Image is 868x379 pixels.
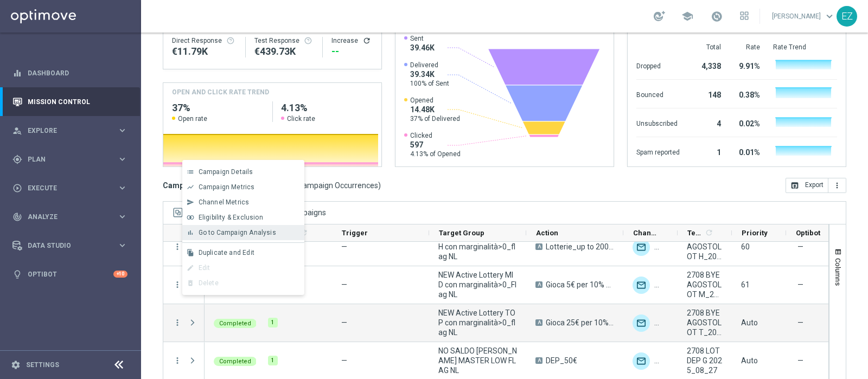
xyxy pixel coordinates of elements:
div: Spam reported [636,143,680,160]
span: 61 [741,280,750,289]
span: 4.13% of Opened [410,150,461,158]
button: more_vert [173,356,182,365]
div: 1 [268,318,278,327]
span: A [535,281,542,288]
div: 0.01% [734,143,760,160]
div: Optimail [633,314,650,332]
span: NEW Active Lottery TOP con marginalità>0_flag NL [438,308,517,337]
div: Data Studio [12,241,117,250]
button: send Channel Metrics [182,195,304,210]
div: 1 [693,143,721,160]
span: Completed [219,358,251,365]
span: NO SALDO LOTT MASTER LOW FLAG NL [438,346,517,375]
i: keyboard_arrow_right [117,240,127,250]
i: open_in_browser [790,181,799,190]
div: Increase [331,36,373,45]
img: Other [654,314,672,332]
h3: Campaign List [163,181,381,190]
span: keyboard_arrow_down [824,10,835,22]
span: 2708 BYEAGOSTOLOT M_2025_08_27 [687,270,723,299]
button: more_vert [173,242,182,252]
span: 14.48K [410,105,460,114]
span: Open rate [178,114,207,123]
button: more_vert [828,178,846,193]
span: — [341,356,347,365]
i: more_vert [173,318,182,327]
div: Total [693,43,721,52]
span: Priority [742,229,768,237]
i: person_search [12,126,22,136]
a: Mission Control [28,87,127,116]
div: Press SPACE to select this row. [163,228,205,266]
i: send [187,198,194,206]
span: Target Group [439,229,484,237]
span: — [341,242,347,251]
div: 0.38% [734,85,760,102]
span: Go to Campaign Analysis [199,229,276,236]
img: Optimail [633,352,650,370]
button: open_in_browser Export [786,178,828,193]
span: DEP_50€ [546,356,577,365]
div: Execute [12,183,117,193]
i: list [187,168,194,176]
button: list Campaign Details [182,164,304,179]
span: — [797,280,803,290]
span: Plan [28,156,117,163]
div: 1 [268,356,278,365]
div: Unsubscribed [636,114,680,131]
span: Columns [834,258,843,286]
div: Direct Response [172,36,237,45]
span: A [535,319,542,326]
span: Gioca 5€ per 10% fino a 15€ [546,280,614,290]
i: play_circle_outline [12,183,22,193]
button: equalizer Dashboard [12,69,128,78]
i: show_chart [187,183,194,191]
a: Settings [26,362,59,368]
button: Mission Control [12,98,128,106]
i: track_changes [12,212,22,222]
div: Plan [12,155,117,164]
span: 2708 BYEAGOSTOLOT H_2025_08_27 [687,232,723,261]
span: Lotterie_up to 20000 Sisal Points [546,242,614,252]
span: 2708 LOT DEP G 2025_08_27 [687,346,723,375]
div: person_search Explore keyboard_arrow_right [12,126,128,135]
div: 4 [693,114,721,131]
img: Other [654,277,672,294]
span: 39.46K [410,43,435,53]
span: Templates [687,229,703,237]
div: Rate Trend [773,43,837,52]
span: Channel [633,229,659,237]
span: NEW Active Lottery MID con marginalità>0_Flag NL [438,270,517,299]
span: Delivered [410,61,449,69]
span: Campaign Details [199,168,253,176]
span: Clicked [410,131,461,140]
span: — [341,318,347,327]
span: — [341,280,347,289]
button: join_inner Eligibility & Exclusion [182,210,304,225]
div: Test Response [254,36,314,45]
img: Other [654,352,672,370]
span: Trigger [342,229,368,237]
div: Optibot [12,260,127,288]
span: 597 [410,140,461,150]
span: 37% of Delivered [410,114,460,123]
span: 60 [741,242,750,251]
div: Dropped [636,56,680,74]
div: Press SPACE to deselect this row. [163,304,205,342]
i: settings [11,360,21,370]
i: refresh [705,228,713,237]
div: Bounced [636,85,680,102]
div: 4,338 [693,56,721,74]
div: Explore [12,126,117,136]
button: show_chart Campaign Metrics [182,179,304,195]
i: keyboard_arrow_right [117,125,127,136]
i: more_vert [173,280,182,290]
span: Completed [219,320,251,327]
span: Duplicate and Edit [199,249,254,256]
div: -- [331,45,373,58]
img: Optimail [633,277,650,294]
button: gps_fixed Plan keyboard_arrow_right [12,155,128,164]
span: ) [378,181,381,190]
span: A [535,243,542,250]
